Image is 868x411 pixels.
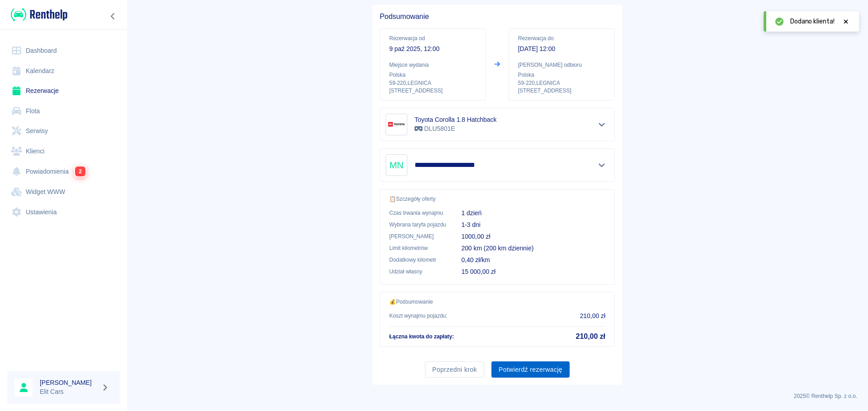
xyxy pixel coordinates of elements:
button: Pokaż szczegóły [594,118,609,131]
span: Dodano klienta! [790,17,835,26]
button: Poprzedni krok [425,361,484,378]
p: 1 dzień [461,208,605,218]
p: 59-220 , LEGNICA [518,79,605,87]
p: Łączna kwota do zapłaty : [389,332,454,341]
a: Rezerwacje [7,81,120,101]
a: Klienci [7,141,120,162]
p: Wybrana taryfa pojazdu [389,221,447,229]
p: [STREET_ADDRESS] [518,87,605,95]
p: 0,40 zł/km [461,255,605,265]
p: 9 paź 2025, 12:00 [389,44,476,54]
p: [PERSON_NAME] odbioru [518,61,605,69]
img: Image [387,115,406,134]
p: [DATE] 12:00 [518,44,605,54]
a: Renthelp logo [7,7,67,22]
div: MN [386,154,407,176]
p: Rezerwacja do [518,34,605,42]
button: Potwierdź rezerwację [491,361,570,378]
p: DLU5801E [415,124,496,134]
span: 2 [75,166,85,176]
p: Polska [389,71,476,79]
p: 210,00 zł [580,311,605,321]
p: Rezerwacja od [389,34,476,42]
p: [PERSON_NAME] [389,232,447,240]
p: 1000,00 zł [461,232,605,241]
p: Limit kilometrów [389,244,447,252]
p: Elit Cars [40,387,98,397]
p: 15 000,00 zł [461,267,605,277]
h5: Podsumowanie [380,12,615,21]
p: 1-3 dni [461,220,605,230]
h6: Toyota Corolla 1.8 Hatchback [415,115,496,124]
a: Widget WWW [7,182,120,202]
p: Czas trwania wynajmu [389,209,447,217]
p: Koszt wynajmu pojazdu : [389,312,448,320]
img: Renthelp logo [11,7,67,22]
p: Dodatkowy kilometr [389,256,447,264]
p: 200 km (200 km dziennie) [461,244,605,253]
a: Serwisy [7,121,120,141]
p: [STREET_ADDRESS] [389,87,476,95]
p: 💰 Podsumowanie [389,298,605,306]
p: 59-220 , LEGNICA [389,79,476,87]
p: Miejsce wydania [389,61,476,69]
h5: 210,00 zł [576,332,605,341]
button: Pokaż szczegóły [594,159,609,171]
p: Polska [518,71,605,79]
p: 2025 © Renthelp Sp. z o.o. [137,392,857,400]
h6: [PERSON_NAME] [40,378,98,387]
a: Dashboard [7,41,120,61]
a: Powiadomienia2 [7,161,120,182]
p: Udział własny [389,268,447,276]
a: Kalendarz [7,61,120,81]
a: Ustawienia [7,202,120,222]
a: Flota [7,101,120,121]
p: 📋 Szczegóły oferty [389,195,605,203]
button: Zwiń nawigację [106,10,120,22]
